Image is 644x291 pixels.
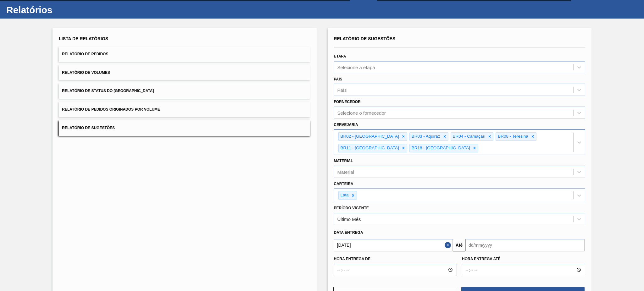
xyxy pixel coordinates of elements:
[337,110,386,116] div: Selecione o fornecedor
[337,169,354,174] div: Material
[62,52,108,56] span: Relatório de Pedidos
[445,239,453,251] button: Close
[334,54,346,58] label: Etapa
[59,83,310,99] button: Relatório de Status do [GEOGRAPHIC_DATA]
[453,239,465,251] button: Até
[339,144,400,152] div: BR11 - [GEOGRAPHIC_DATA]
[334,230,363,235] span: Data Entrega
[334,77,342,81] label: País
[496,133,529,140] div: BR08 - Teresina
[337,87,347,93] div: País
[337,64,375,70] div: Selecione a etapa
[334,239,453,251] input: dd/mm/yyyy
[465,239,585,251] input: dd/mm/yyyy
[59,65,310,80] button: Relatório de Volumes
[462,255,585,264] label: Hora entrega até
[59,102,310,117] button: Relatório de Pedidos Originados por Volume
[339,191,350,199] div: Lata
[62,126,115,130] span: Relatório de Sugestões
[62,70,110,75] span: Relatório de Volumes
[334,206,369,210] label: Período Vigente
[59,47,310,62] button: Relatório de Pedidos
[334,36,396,41] span: Relatório de Sugestões
[451,133,486,140] div: BR04 - Camaçari
[410,133,441,140] div: BR03 - Aquiraz
[334,182,353,186] label: Carteira
[334,123,358,127] label: Cervejaria
[334,159,353,163] label: Material
[339,133,400,140] div: BR02 - [GEOGRAPHIC_DATA]
[6,6,118,14] h1: Relatórios
[59,36,108,41] span: Lista de Relatórios
[62,107,160,112] span: Relatório de Pedidos Originados por Volume
[410,144,471,152] div: BR18 - [GEOGRAPHIC_DATA]
[337,217,361,222] div: Último Mês
[62,89,154,93] span: Relatório de Status do [GEOGRAPHIC_DATA]
[334,100,361,104] label: Fornecedor
[59,120,310,136] button: Relatório de Sugestões
[334,255,457,264] label: Hora entrega de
